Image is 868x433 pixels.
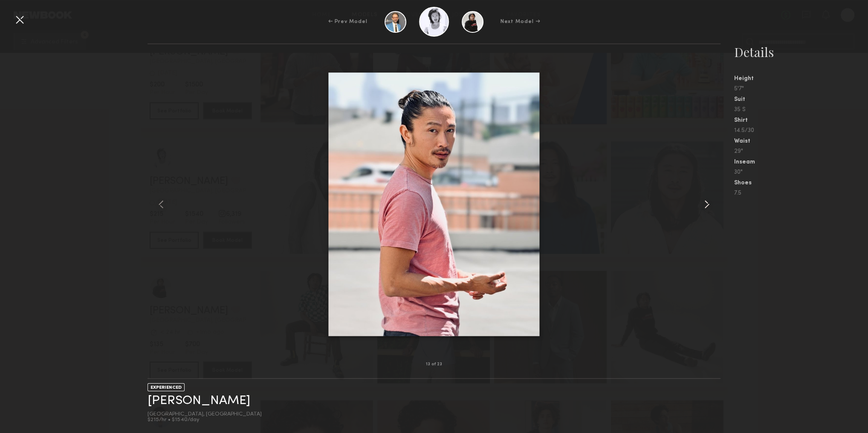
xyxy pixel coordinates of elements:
div: 5'7" [734,86,868,92]
a: [PERSON_NAME] [148,394,250,407]
div: Details [734,43,868,60]
div: Inseam [734,159,868,165]
div: 35 S [734,107,868,113]
div: Shirt [734,118,868,123]
div: Height [734,76,868,82]
div: 14.5/30 [734,128,868,134]
div: 29" [734,149,868,155]
div: Waist [734,138,868,144]
div: 30" [734,169,868,175]
div: $215/hr • $1540/day [148,417,262,423]
div: Suit [734,97,868,103]
div: 13 of 23 [426,362,442,367]
div: [GEOGRAPHIC_DATA], [GEOGRAPHIC_DATA] [148,412,262,417]
div: EXPERIENCED [148,383,185,391]
div: Shoes [734,180,868,186]
div: 7.5 [734,190,868,196]
div: ← Prev Model [328,18,367,26]
div: Next Model → [501,18,540,26]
